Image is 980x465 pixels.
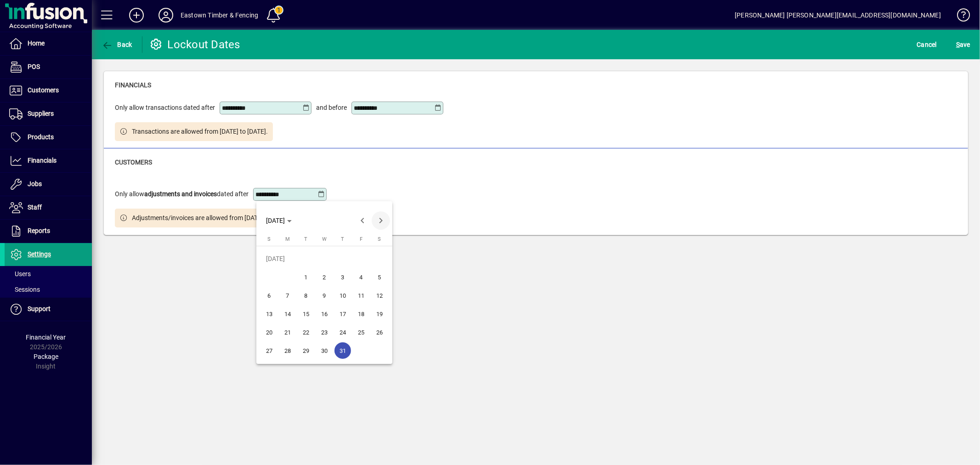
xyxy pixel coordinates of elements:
button: Sun Jul 20 2025 [260,323,278,341]
span: 14 [279,306,296,322]
button: Sun Jul 27 2025 [260,341,278,360]
button: Sat Jul 19 2025 [370,305,389,323]
span: 2 [316,269,333,285]
button: Mon Jul 14 2025 [278,305,297,323]
button: Wed Jul 09 2025 [315,286,334,305]
span: T [341,236,344,242]
button: Tue Jul 15 2025 [297,305,315,323]
button: Previous month [353,211,372,230]
button: Mon Jul 07 2025 [278,286,297,305]
span: 30 [316,342,333,359]
span: 26 [371,324,388,340]
span: T [304,236,307,242]
span: 5 [371,269,388,285]
span: M [285,236,290,242]
span: [DATE] [266,217,285,224]
span: 23 [316,324,333,340]
span: 16 [316,306,333,322]
span: 21 [279,324,296,340]
button: Sat Jul 05 2025 [370,268,389,286]
button: Choose month and year [262,212,295,229]
button: Thu Jul 10 2025 [334,286,352,305]
button: Thu Jul 31 2025 [334,341,352,360]
span: W [322,236,327,242]
button: Wed Jul 16 2025 [315,305,334,323]
span: 9 [316,287,333,304]
button: Tue Jul 08 2025 [297,286,315,305]
span: F [360,236,363,242]
span: 20 [261,324,278,340]
span: 15 [298,306,314,322]
button: Fri Jul 11 2025 [352,286,370,305]
span: 13 [261,306,278,322]
button: Fri Jul 18 2025 [352,305,370,323]
button: Thu Jul 24 2025 [334,323,352,341]
button: Wed Jul 23 2025 [315,323,334,341]
span: 31 [334,342,351,359]
td: [DATE] [260,250,389,268]
span: 27 [261,342,278,359]
span: 10 [334,287,351,304]
button: Tue Jul 01 2025 [297,268,315,286]
span: 25 [353,324,369,340]
span: 11 [353,287,369,304]
span: 29 [298,342,314,359]
span: 17 [334,306,351,322]
button: Wed Jul 02 2025 [315,268,334,286]
button: Tue Jul 29 2025 [297,341,315,360]
span: 6 [261,287,278,304]
button: Tue Jul 22 2025 [297,323,315,341]
button: Sun Jul 06 2025 [260,286,278,305]
button: Thu Jul 17 2025 [334,305,352,323]
span: 22 [298,324,314,340]
button: Wed Jul 30 2025 [315,341,334,360]
span: 7 [279,287,296,304]
span: 12 [371,287,388,304]
span: S [378,236,381,242]
span: 24 [334,324,351,340]
span: 3 [334,269,351,285]
button: Next month [372,211,390,230]
button: Fri Jul 04 2025 [352,268,370,286]
button: Sun Jul 13 2025 [260,305,278,323]
span: 8 [298,287,314,304]
button: Fri Jul 25 2025 [352,323,370,341]
span: 1 [298,269,314,285]
button: Mon Jul 28 2025 [278,341,297,360]
button: Mon Jul 21 2025 [278,323,297,341]
span: 28 [279,342,296,359]
span: 18 [353,306,369,322]
span: 19 [371,306,388,322]
button: Thu Jul 03 2025 [334,268,352,286]
button: Sat Jul 12 2025 [370,286,389,305]
span: 4 [353,269,369,285]
button: Sat Jul 26 2025 [370,323,389,341]
span: S [267,236,271,242]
